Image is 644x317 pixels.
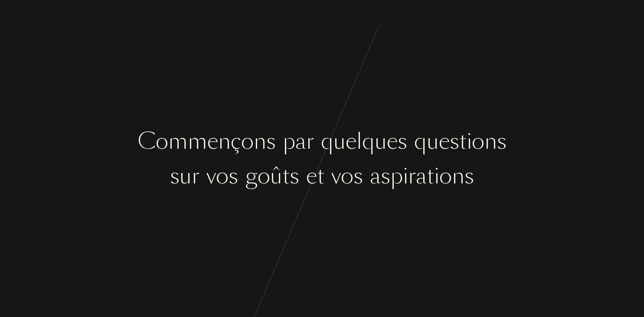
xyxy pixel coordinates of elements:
[387,125,398,157] div: e
[188,125,207,157] div: m
[229,160,238,192] div: s
[408,160,416,192] div: r
[375,125,387,157] div: u
[416,160,427,192] div: a
[207,125,218,157] div: e
[398,125,407,157] div: s
[346,125,356,157] div: e
[464,160,474,192] div: s
[245,160,258,192] div: g
[306,125,314,157] div: r
[282,160,290,192] div: t
[353,160,363,192] div: s
[459,125,467,157] div: t
[258,160,270,192] div: o
[170,160,180,192] div: s
[156,125,168,157] div: o
[403,160,408,192] div: i
[138,125,156,157] div: C
[283,125,295,157] div: p
[434,160,439,192] div: i
[317,160,324,192] div: t
[206,160,216,192] div: v
[427,160,434,192] div: t
[290,160,299,192] div: s
[452,160,464,192] div: n
[381,160,390,192] div: s
[450,125,459,157] div: s
[254,125,266,157] div: n
[333,125,346,157] div: u
[427,125,439,157] div: u
[331,160,341,192] div: v
[270,160,282,192] div: û
[467,125,472,157] div: i
[439,125,450,157] div: e
[192,160,199,192] div: r
[497,125,507,157] div: s
[356,125,362,157] div: l
[180,160,192,192] div: u
[370,160,381,192] div: a
[231,125,241,157] div: ç
[168,125,188,157] div: m
[321,125,333,157] div: q
[306,160,317,192] div: e
[439,160,452,192] div: o
[414,125,427,157] div: q
[266,125,276,157] div: s
[341,160,353,192] div: o
[218,125,231,157] div: n
[390,160,403,192] div: p
[241,125,254,157] div: o
[484,125,497,157] div: n
[362,125,375,157] div: q
[472,125,484,157] div: o
[216,160,229,192] div: o
[295,125,306,157] div: a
